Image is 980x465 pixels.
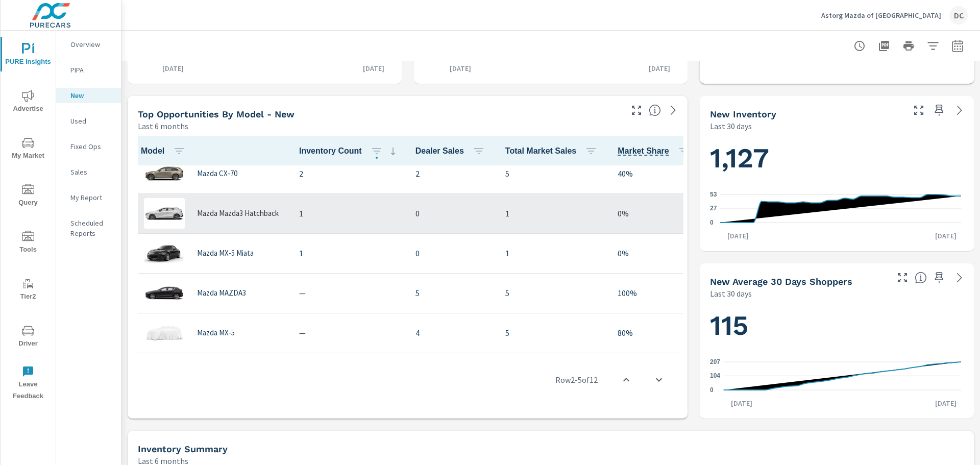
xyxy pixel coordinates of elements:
[710,191,717,198] text: 53
[299,167,399,180] p: 2
[70,218,113,238] p: Scheduled Reports
[720,231,756,241] p: [DATE]
[56,113,121,129] div: Used
[505,167,601,180] p: 5
[56,62,121,78] div: PIPA
[710,276,852,287] h5: New Average 30 Days Shoppers
[415,207,489,219] p: 0
[70,116,113,126] p: Used
[505,207,601,219] p: 1
[647,368,671,392] button: scroll to bottom
[710,287,752,300] p: Last 30 days
[56,215,121,241] div: Scheduled Reports
[618,145,669,157] span: Model sales / Total Market Sales. [Market = within dealer PMA (or 60 miles if no PMA is defined) ...
[4,43,53,68] span: PURE Insights
[56,88,121,103] div: New
[821,11,941,20] p: Astorg Mazda of [GEOGRAPHIC_DATA]
[197,328,235,337] p: Mazda MX-5
[928,231,964,241] p: [DATE]
[710,120,752,132] p: Last 30 days
[649,104,661,116] span: Find the biggest opportunities within your model lineup by seeing how each model is selling in yo...
[618,145,694,157] span: Market Share
[931,270,947,286] span: Save this to your personalized report
[710,386,714,394] text: 0
[931,102,947,118] span: Save this to your personalized report
[138,109,295,119] h5: Top Opportunities by Model - New
[894,270,911,286] button: Make Fullscreen
[618,167,694,180] p: 40%
[710,219,714,226] text: 0
[299,247,399,259] p: 1
[1,31,56,406] div: nav menu
[56,139,121,154] div: Fixed Ops
[947,36,968,56] button: Select Date Range
[4,325,53,350] span: Driver
[951,102,968,118] a: See more details in report
[138,120,188,132] p: Last 6 months
[949,6,968,25] div: DC
[415,145,489,157] span: Dealer Sales
[4,184,53,209] span: Query
[915,272,927,284] span: A rolling 30 day total of daily Shoppers on the dealership website, averaged over the selected da...
[144,238,185,268] img: glamour
[197,288,246,298] p: Mazda MAZDA3
[56,190,121,205] div: My Report
[665,102,681,118] a: See more details in report
[415,327,489,339] p: 4
[70,90,113,101] p: New
[144,158,185,189] img: glamour
[197,209,279,218] p: Mazda Mazda3 Hatchback
[618,327,694,339] p: 80%
[299,287,399,299] p: —
[4,90,53,115] span: Advertise
[70,65,113,75] p: PIPA
[618,247,694,259] p: 0%
[874,36,894,56] button: "Export Report to PDF"
[70,167,113,177] p: Sales
[299,327,399,339] p: —
[710,205,717,212] text: 27
[618,287,694,299] p: 100%
[197,169,237,178] p: Mazda CX-70
[4,278,53,303] span: Tier2
[443,63,478,74] p: [DATE]
[618,207,694,219] p: 0%
[197,249,254,258] p: Mazda MX-5 Miata
[710,372,720,379] text: 104
[144,198,185,229] img: glamour
[710,109,776,119] h5: New Inventory
[155,63,191,74] p: [DATE]
[415,247,489,259] p: 0
[555,374,598,386] p: Row 2 - 5 of 12
[70,141,113,152] p: Fixed Ops
[710,308,964,343] h1: 115
[642,63,677,74] p: [DATE]
[138,444,228,454] h5: Inventory Summary
[951,270,968,286] a: See more details in report
[911,102,927,118] button: Make Fullscreen
[141,145,189,157] span: Model
[710,358,720,365] text: 207
[70,39,113,50] p: Overview
[144,317,185,348] img: glamour
[4,137,53,162] span: My Market
[898,36,919,56] button: Print Report
[505,145,601,157] span: Total Market Sales
[505,327,601,339] p: 5
[923,36,943,56] button: Apply Filters
[628,102,645,118] button: Make Fullscreen
[415,167,489,180] p: 2
[56,37,121,52] div: Overview
[4,365,53,402] span: Leave Feedback
[710,141,964,176] h1: 1,127
[299,207,399,219] p: 1
[4,231,53,256] span: Tools
[299,145,399,157] span: Inventory Count
[614,368,639,392] button: scroll to top
[415,287,489,299] p: 5
[928,398,964,408] p: [DATE]
[356,63,391,74] p: [DATE]
[70,192,113,203] p: My Report
[505,287,601,299] p: 5
[505,247,601,259] p: 1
